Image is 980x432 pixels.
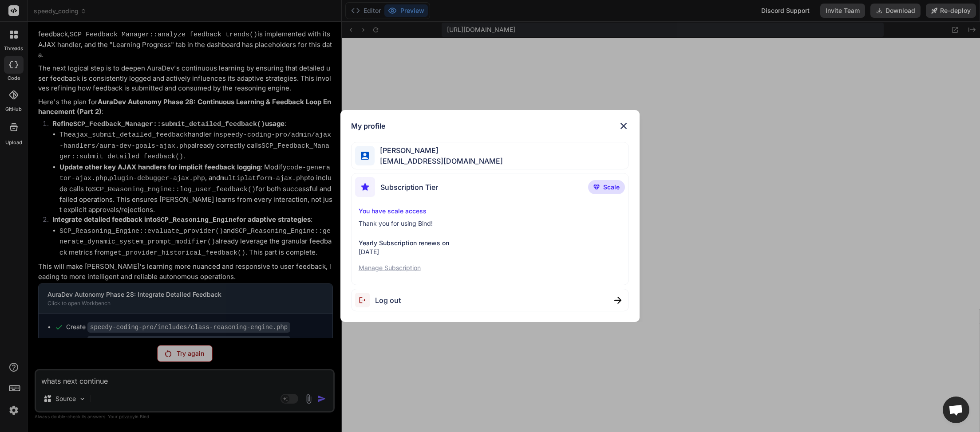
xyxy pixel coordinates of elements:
span: [PERSON_NAME] [375,145,503,156]
p: You have scale access [359,207,622,216]
div: Open chat [943,397,969,423]
span: Log out [375,295,401,306]
p: Manage Subscription [359,263,622,272]
img: premium [593,185,600,190]
span: [EMAIL_ADDRESS][DOMAIN_NAME] [375,156,503,166]
img: logout [355,293,375,307]
p: Yearly Subscription renews on [359,239,622,247]
h1: My profile [351,121,385,131]
p: Thank you for using Bind! [359,219,622,228]
img: close [618,121,629,131]
img: profile [361,152,369,160]
p: [DATE] [359,247,622,256]
img: close [614,297,621,304]
span: Scale [603,183,620,192]
img: subscription [355,177,375,197]
span: Subscription Tier [380,182,438,192]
